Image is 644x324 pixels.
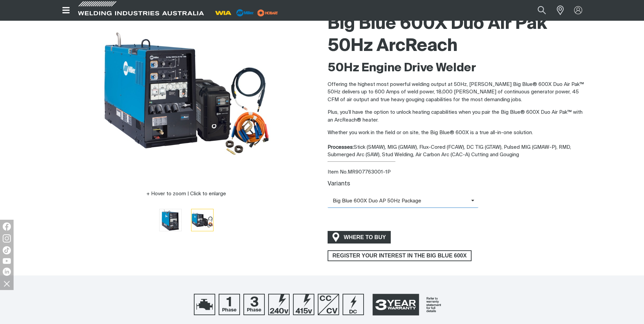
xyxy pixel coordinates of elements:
div: Item No. MR907763001-1P [328,168,588,176]
p: Plus, you’ll have the option to unlock heating capabilities when you pair the Big Blue® 600X Duo ... [328,109,588,124]
img: LinkedIn [3,268,11,276]
img: Big Blue 600X Duo Air Pak 50Hz ArcReach [191,209,213,231]
button: Hover to zoom | Click to enlarge [142,190,230,198]
img: Big Blue 600X Duo Air Pak 50Hz ArcReach [160,209,181,231]
img: Instagram [3,234,11,242]
a: REGISTER YOUR INTEREST IN THE BIG BLUE 600X [328,250,472,261]
button: Search products [530,3,553,18]
div: Stick (SMAW), MIG (GMAW), Flux-Cored (FCAW), DC TIG (GTAW), Pulsed MIG (GMAW-P), RMD, Submerged A... [328,144,588,159]
a: WHERE TO BUY [328,231,391,244]
a: miller [255,10,280,15]
span: WHERE TO BUY [339,232,390,243]
img: miller [255,8,280,18]
span: REGISTER YOUR INTEREST IN THE BIG BLUE 600X [328,250,471,261]
img: TikTok [3,246,11,254]
input: Product name or item number... [521,3,553,18]
img: 240V [268,294,290,315]
a: 3 Year Warranty [367,291,450,319]
strong: Processes: [328,145,354,150]
button: Go to slide 1 [159,209,182,231]
img: CC/CV [318,294,339,315]
img: 1 Phase [219,294,240,315]
img: Facebook [3,222,11,231]
p: Offering the highest most powerful welding output at 50Hz, [PERSON_NAME] Big Blue® 600X Duo Air P... [328,81,588,104]
img: Big Blue 600X Duo Air Pak 50Hz ArcReach [102,10,271,180]
img: Engine Drive [194,294,215,315]
p: Whether you work in the field or on site, the Big Blue® 600X is a true all-in-one solution. [328,129,588,137]
img: 3 Phase [243,294,265,315]
span: Big Blue 600X Duo AP 50Hz Package [328,197,471,205]
label: Variants [328,181,350,187]
h2: 50Hz Engine Drive Welder [328,61,588,76]
h1: Big Blue 600X Duo Air Pak 50Hz ArcReach [328,13,588,57]
img: DC [343,294,364,315]
img: 415V [293,294,314,315]
img: hide socials [1,278,13,289]
img: YouTube [3,258,11,264]
button: Go to slide 2 [191,209,214,231]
